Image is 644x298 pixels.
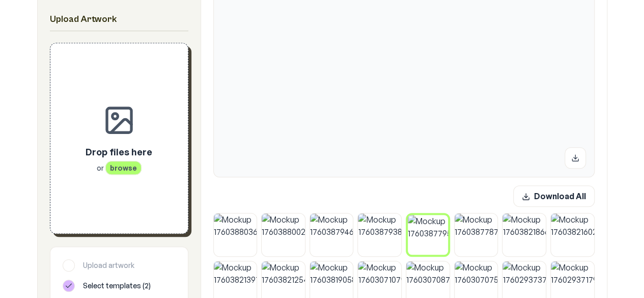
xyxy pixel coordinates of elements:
[565,147,586,169] button: Download mockup
[105,161,142,175] span: browse
[86,163,152,173] p: or
[310,213,353,257] img: Mockup 1760387946016
[50,12,188,26] h2: Upload Artwork
[83,281,151,291] span: Select templates ( 2 )
[455,213,498,257] img: Mockup 1760387787089
[551,213,594,257] img: Mockup 1760382160261
[408,215,448,255] img: Mockup 1760387795564
[358,213,401,257] img: Mockup 1760387938186
[513,185,595,207] button: Download All
[83,260,134,270] span: Upload artwork
[86,145,152,159] p: Drop files here
[214,213,257,257] img: Mockup 1760388036663
[262,213,305,257] img: Mockup 1760388002363
[502,213,546,257] img: Mockup 1760382186671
